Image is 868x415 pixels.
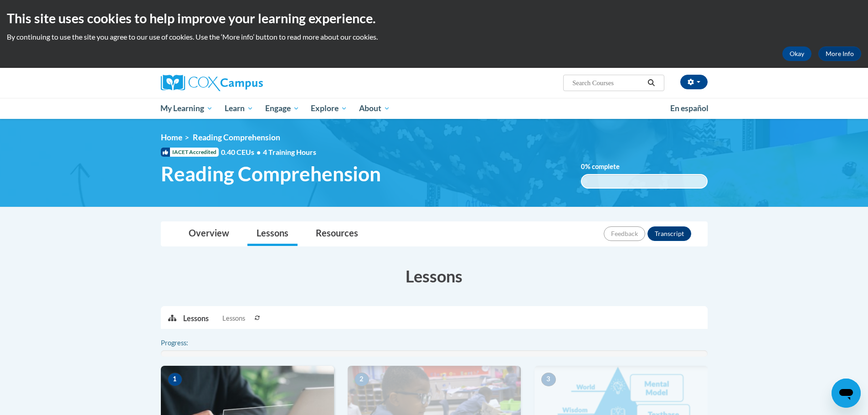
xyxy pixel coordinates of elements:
label: % complete [581,162,633,172]
iframe: Button to launch messaging window [832,379,861,408]
a: Engage [259,98,305,119]
span: Lessons [222,313,245,323]
img: Cox Campus [161,75,263,91]
div: Main menu [147,98,721,119]
label: Progress: [161,338,213,348]
span: Reading Comprehension [193,133,280,142]
a: Resources [307,222,367,246]
button: Account Settings [680,75,708,89]
span: 2 [354,373,369,386]
span: IACET Accredited [161,148,219,157]
a: Overview [180,222,238,246]
a: Learn [219,98,259,119]
a: Cox Campus [161,75,334,91]
span: My Learning [160,103,213,114]
span: 3 [541,373,556,386]
span: About [359,103,390,114]
span: 1 [168,373,182,386]
span: Engage [265,103,299,114]
h2: This site uses cookies to help improve your learning experience. [7,9,861,27]
button: Transcript [647,226,691,241]
a: En español [664,99,714,118]
span: Learn [225,103,253,114]
span: 0.40 CEUs [221,147,263,157]
input: Search Courses [571,77,644,88]
a: Home [161,133,182,142]
a: My Learning [155,98,219,119]
span: • [257,148,261,156]
span: 4 Training Hours [263,148,316,156]
a: More Info [818,46,861,61]
button: Search [644,77,658,88]
span: Explore [311,103,347,114]
span: En español [670,103,709,113]
a: About [353,98,396,119]
p: By continuing to use the site you agree to our use of cookies. Use the ‘More info’ button to read... [7,32,861,42]
a: Lessons [247,222,298,246]
h3: Lessons [161,265,708,287]
span: Reading Comprehension [161,162,381,186]
button: Okay [782,46,812,61]
p: Lessons [183,313,209,323]
span: 0 [581,163,585,170]
button: Feedback [604,226,645,241]
a: Explore [305,98,353,119]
